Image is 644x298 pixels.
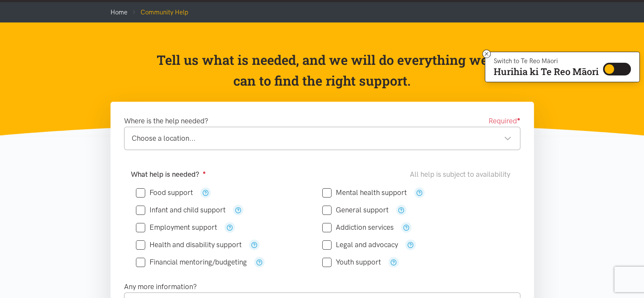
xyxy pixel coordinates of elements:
[124,281,197,292] label: Any more information?
[322,241,398,248] label: Legal and advocacy
[154,50,490,92] p: Tell us what is needed, and we will do everything we can to find the right support.
[111,8,127,16] a: Home
[494,68,599,75] p: Hurihia ki Te Reo Māori
[136,224,217,231] label: Employment support
[136,189,193,196] label: Food support
[322,206,389,214] label: General support
[322,224,394,231] label: Addiction services
[136,259,247,266] label: Financial mentoring/budgeting
[132,133,511,144] div: Choose a location...
[203,169,206,175] sup: ●
[127,7,188,17] li: Community Help
[322,189,407,196] label: Mental health support
[136,206,226,214] label: Infant and child support
[136,241,242,248] label: Health and disability support
[489,115,520,127] span: Required
[517,116,520,122] sup: ●
[410,169,514,180] div: All help is subject to availability
[131,169,206,180] label: What help is needed?
[494,58,599,64] p: Switch to Te Reo Māori
[124,115,208,127] label: Where is the help needed?
[322,259,381,266] label: Youth support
